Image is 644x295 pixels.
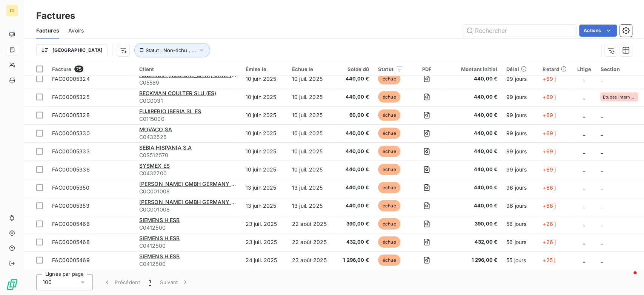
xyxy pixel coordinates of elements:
span: SYSMEX ES [139,162,170,169]
span: MOVACO SA [139,126,172,133]
span: 60,00 € [337,111,369,119]
span: +69 j [543,76,556,82]
td: 99 jours [502,70,538,88]
span: +66 j [543,202,556,209]
span: FAC00005353 [52,202,89,209]
td: 24 juil. 2025 [241,251,287,269]
span: C0412500 [139,224,237,232]
span: Avoirs [68,27,84,34]
span: _ [583,257,585,263]
span: SEBIA HISPANIA S.A [139,144,192,151]
span: FUJIREBIO IBERIA SL ES [139,108,201,114]
button: [GEOGRAPHIC_DATA] [36,44,108,56]
td: 10 juin 2025 [241,142,287,161]
span: _ [583,148,585,154]
span: 75 [74,66,83,73]
span: FAC00005324 [52,76,90,82]
div: Montant initial [450,66,497,72]
span: 440,00 € [450,130,497,137]
span: 440,00 € [450,148,497,155]
span: 440,00 € [450,75,497,83]
span: SIEMENS H ESB [139,217,180,223]
span: 440,00 € [337,202,369,210]
span: échue [378,128,401,139]
span: +69 j [543,112,556,118]
span: FAC00005350 [52,184,89,191]
span: 440,00 € [450,93,497,101]
span: _ [583,202,585,209]
span: C0C001008 [139,188,237,195]
div: Retard [543,66,567,72]
span: _ [583,166,585,173]
span: échue [378,255,401,266]
td: 10 juil. 2025 [287,142,333,161]
div: Client [139,66,237,72]
span: Facture [52,66,71,72]
input: Rechercher [463,25,576,37]
button: Précédent [99,274,144,290]
span: FAC00005468 [52,239,90,245]
span: +69 j [543,130,556,136]
span: 440,00 € [337,130,369,137]
div: Solde dû [337,66,369,72]
div: Litige [577,66,592,72]
td: 56 jours [502,233,538,251]
span: 440,00 € [450,184,497,192]
span: échue [378,91,401,103]
td: 55 jours [502,251,538,269]
span: _ [600,221,603,227]
td: 23 août 2025 [287,251,333,269]
span: Etudes internationales [603,95,636,99]
span: 440,00 € [337,184,369,192]
div: Échue le [292,66,328,72]
span: échue [378,200,401,212]
span: BECKMAN COULTER SLU (ES) [139,90,217,96]
td: 10 juil. 2025 [287,70,333,88]
span: _ [600,257,603,263]
span: 440,00 € [337,75,369,83]
span: 390,00 € [450,220,497,228]
div: PDF [412,66,441,72]
span: échue [378,182,401,193]
span: _ [600,76,603,82]
td: 13 juil. 2025 [287,179,333,197]
td: 23 juil. 2025 [241,233,287,251]
span: _ [583,184,585,191]
span: +25 j [543,257,555,263]
td: 10 juil. 2025 [287,124,333,142]
span: 440,00 € [337,93,369,101]
td: 99 jours [502,142,538,161]
span: _ [600,202,603,209]
span: [PERSON_NAME] GMBH GERMANY CLT DTX [139,181,254,187]
span: FAC00005336 [52,166,90,173]
span: _ [583,130,585,136]
span: 432,00 € [450,238,497,246]
span: Statut : Non-échu , ... [146,47,196,53]
span: 440,00 € [450,166,497,173]
iframe: Intercom live chat [618,269,636,287]
span: échue [378,164,401,175]
td: 10 juil. 2025 [287,88,333,106]
td: 13 juin 2025 [241,197,287,215]
span: C0412500 [139,260,237,268]
span: +69 j [543,148,556,154]
span: _ [600,148,603,154]
span: FAC00005325 [52,94,89,100]
td: 96 jours [502,197,538,215]
button: Statut : Non-échu , ... [134,43,210,57]
span: échue [378,218,401,230]
span: C0C001008 [139,206,237,213]
span: 440,00 € [337,166,369,173]
td: 13 juil. 2025 [287,197,333,215]
span: +69 j [543,94,556,100]
span: +66 j [543,184,556,191]
div: Section [600,66,639,72]
td: 10 juin 2025 [241,161,287,179]
span: 432,00 € [337,238,369,246]
span: 100 [43,278,52,286]
div: CI [6,5,18,17]
span: [PERSON_NAME] GMBH GERMANY CLT DTX [139,199,254,205]
span: 440,00 € [450,111,497,119]
td: 99 jours [502,88,538,106]
td: 10 juin 2025 [241,70,287,88]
